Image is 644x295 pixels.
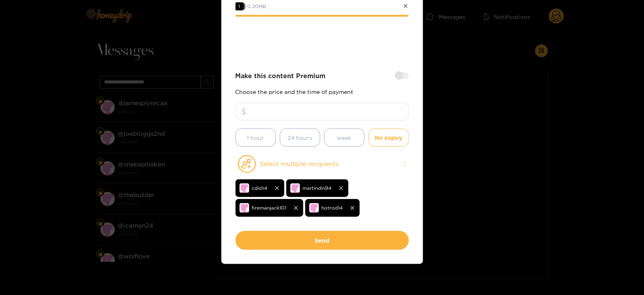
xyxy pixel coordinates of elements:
[247,133,264,142] span: 1 hour
[252,183,268,193] span: cdish4
[236,89,409,95] p: Choose the price and the time of payment
[240,203,249,213] img: no-avatar.png
[248,4,267,9] span: 0.20 MB
[236,2,244,10] span: 1
[240,183,249,193] img: no-avatar.png
[322,203,343,212] span: hotrod14
[252,203,287,212] span: firemanjack101
[303,183,332,193] span: martindin94
[236,231,409,250] button: Send
[324,129,365,147] button: week
[236,155,409,173] button: Select multiple recipients
[369,129,409,147] button: No expiry
[337,133,352,142] span: week
[290,183,300,193] img: no-avatar.png
[288,133,312,142] span: 24 hours
[309,203,319,213] img: no-avatar.png
[236,71,326,81] strong: Make this content Premium
[236,129,276,147] button: 1 hour
[375,133,402,142] span: No expiry
[280,129,320,147] button: 24 hours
